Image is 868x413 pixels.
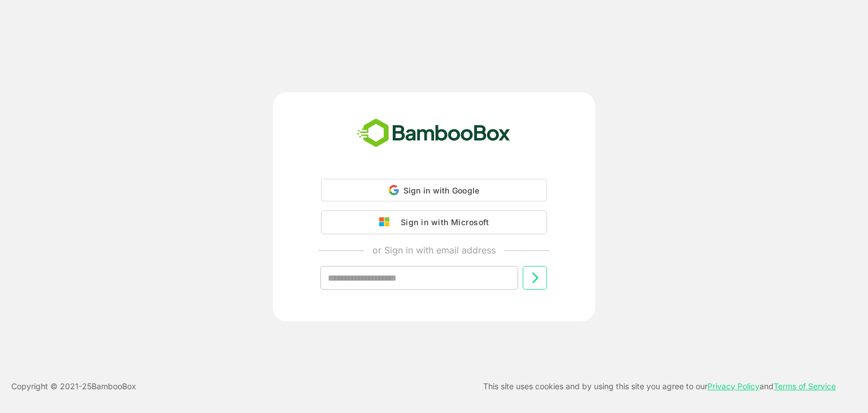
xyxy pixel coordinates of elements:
[483,380,836,393] p: This site uses cookies and by using this site you agree to our and
[395,215,489,230] div: Sign in with Microsoft
[403,186,480,195] span: Sign in with Google
[321,179,547,201] div: Sign in with Google
[321,210,547,234] button: Sign in with Microsoft
[708,381,759,391] a: Privacy Policy
[379,217,395,227] img: google
[372,243,496,257] p: or Sign in with email address
[351,115,517,152] img: bamboobox
[11,380,136,393] p: Copyright © 2021- 25 BambooBox
[774,381,836,391] a: Terms of Service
